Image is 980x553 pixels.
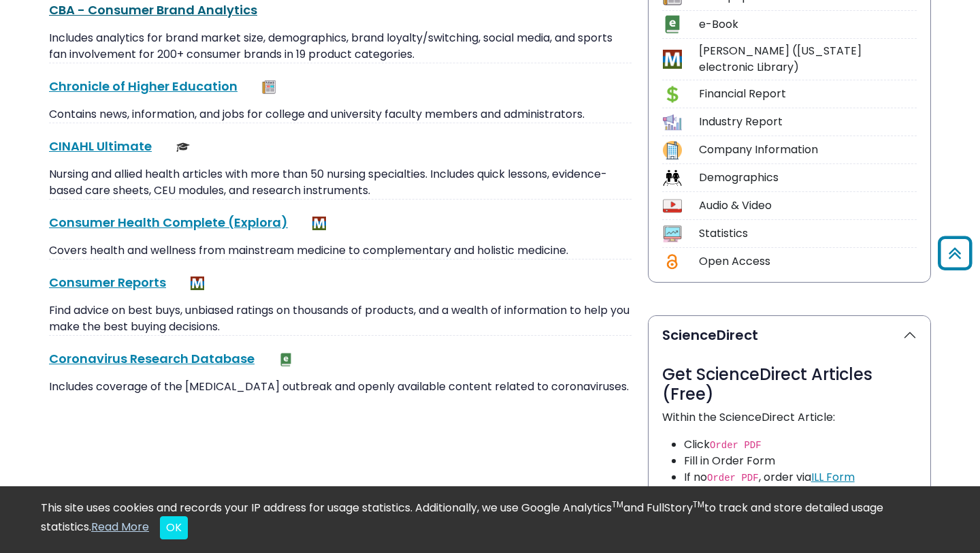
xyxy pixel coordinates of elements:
[41,500,939,539] div: This site uses cookies and records your IP address for usage statistics. Additionally, we use Goo...
[649,316,930,354] button: ScienceDirect
[699,225,917,242] div: Statistics
[49,166,632,199] p: Nursing and allied health articles with more than 50 nursing specialties. Includes quick lessons,...
[662,365,917,405] h3: Get ScienceDirect Articles (Free)
[91,519,149,535] a: Read More
[699,197,917,214] div: Audio & Video
[160,516,188,539] button: Close
[49,78,238,95] a: Chronicle of Higher Education
[176,140,190,154] img: Scholarly or Peer Reviewed
[663,141,681,159] img: Icon Company Information
[699,43,917,76] div: [PERSON_NAME] ([US_STATE] electronic Library)
[49,350,255,367] a: Coronavirus Research Database
[663,169,681,187] img: Icon Demographics
[612,499,623,510] sup: TM
[312,217,326,230] img: MeL (Michigan electronic Library)
[279,353,293,366] img: e-Book
[684,469,917,486] li: If no , order via
[662,409,917,426] p: Within the ScienceDirect Article:
[663,113,681,131] img: Icon Industry Report
[49,106,632,123] p: Contains news, information, and jobs for college and university faculty members and administrators.
[699,114,917,130] div: Industry Report
[811,469,855,485] a: ILL Form
[663,225,681,243] img: Icon Statistics
[699,86,917,102] div: Financial Report
[684,437,917,453] li: Click
[710,440,762,451] code: Order PDF
[684,453,917,469] li: Fill in Order Form
[49,379,632,395] p: Includes coverage of the [MEDICAL_DATA] outbreak and openly available content related to coronavi...
[49,274,166,291] a: Consumer Reports
[663,85,681,104] img: Icon Financial Report
[663,50,681,68] img: Icon MeL (Michigan electronic Library)
[49,138,152,155] a: CINAHL Ultimate
[664,253,681,271] img: Icon Open Access
[699,253,917,270] div: Open Access
[49,242,632,259] p: Covers health and wellness from mainstream medicine to complementary and holistic medicine.
[933,242,977,265] a: Back to Top
[699,16,917,33] div: e-Book
[707,473,759,484] code: Order PDF
[699,170,917,186] div: Demographics
[663,197,681,215] img: Icon Audio & Video
[191,276,204,290] img: MeL (Michigan electronic Library)
[49,30,632,63] p: Includes analytics for brand market size, demographics, brand loyalty/switching, social media, an...
[699,142,917,158] div: Company Information
[49,302,632,335] p: Find advice on best buys, unbiased ratings on thousands of products, and a wealth of information ...
[693,499,704,510] sup: TM
[663,15,681,33] img: Icon e-Book
[262,80,276,94] img: Newspapers
[49,214,288,231] a: Consumer Health Complete (Explora)
[49,1,257,18] a: CBA - Consumer Brand Analytics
